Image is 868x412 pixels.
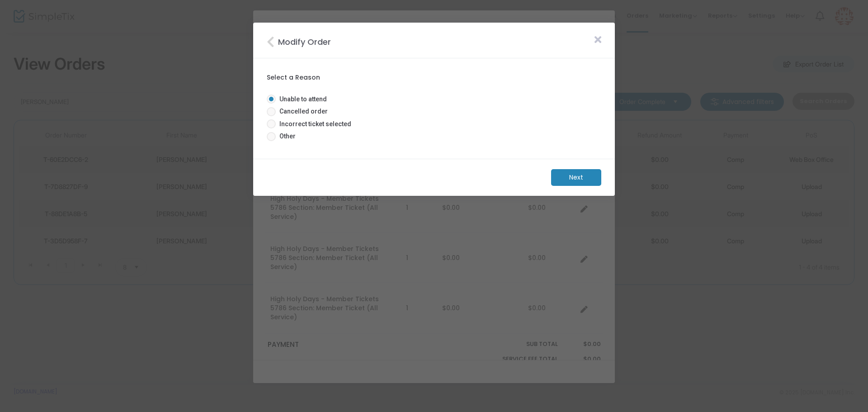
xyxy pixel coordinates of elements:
m-button: Next [551,169,601,186]
span: Other [276,132,296,141]
i: Close [267,36,278,48]
label: Select a Reason [267,73,601,82]
span: Incorrect ticket selected [276,119,351,129]
span: Unable to attend [276,95,327,104]
m-panel-title: Modify Order [267,33,331,48]
span: Cancelled order [276,107,328,116]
